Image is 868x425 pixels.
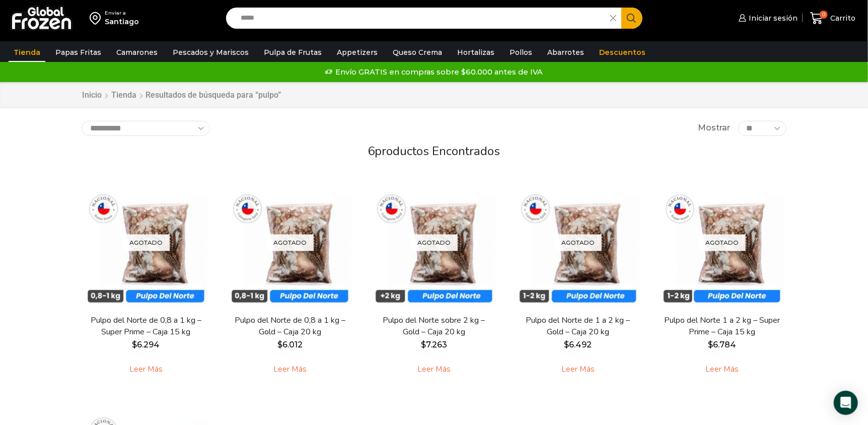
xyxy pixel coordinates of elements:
div: Santiago [105,17,139,27]
a: Pulpa de Frutas [259,43,327,62]
a: Pulpo del Norte de 0,8 a 1 kg – Gold – Caja 20 kg [232,315,348,338]
bdi: 6.492 [564,340,592,349]
h1: Resultados de búsqueda para “pulpo” [146,90,281,100]
a: Tienda [9,43,45,62]
span: Iniciar sesión [746,13,798,23]
a: Tienda [111,90,137,101]
a: Camarones [111,43,163,62]
a: Iniciar sesión [736,8,798,28]
div: Open Intercom Messenger [834,391,858,415]
img: address-field-icon.svg [90,10,105,27]
a: Leé más sobre “Pulpo del Norte 1 a 2 kg - Super Prime - Caja 15 kg” [690,359,754,380]
span: $ [421,340,426,349]
span: $ [708,340,713,349]
bdi: 6.784 [708,340,736,349]
a: Abarrotes [542,43,589,62]
span: productos encontrados [375,143,500,159]
span: Carrito [828,13,855,23]
p: Agotado [554,235,602,251]
a: Pulpo del Norte de 0,8 a 1 kg – Super Prime – Caja 15 kg [88,315,204,338]
nav: Breadcrumb [82,90,281,101]
a: Descuentos [594,43,650,62]
a: Hortalizas [452,43,499,62]
p: Agotado [410,235,458,251]
a: Pulpo del Norte sobre 2 kg – Gold – Caja 20 kg [376,315,492,338]
span: Mostrar [698,122,731,134]
div: Enviar a [105,10,139,17]
a: Pulpo del Norte 1 a 2 kg – Super Prime – Caja 15 kg [664,315,780,338]
button: Search button [621,8,642,29]
select: Pedido de la tienda [82,121,210,136]
a: Inicio [82,90,102,101]
p: Agotado [698,235,746,251]
span: $ [277,340,282,349]
bdi: 6.294 [132,340,160,349]
p: Agotado [122,235,170,251]
a: Pollos [504,43,537,62]
a: Pulpo del Norte de 1 a 2 kg – Gold – Caja 20 kg [520,315,636,338]
a: Appetizers [332,43,383,62]
a: Queso Crema [388,43,447,62]
a: Leé más sobre “Pulpo del Norte de 0,8 a 1 kg - Gold - Caja 20 kg” [258,359,322,380]
bdi: 6.012 [277,340,303,349]
a: Leé más sobre “Pulpo del Norte de 0,8 a 1 kg - Super Prime - Caja 15 kg” [114,359,178,380]
a: Pescados y Mariscos [168,43,254,62]
span: 6 [368,143,375,159]
a: Leé más sobre “Pulpo del Norte sobre 2 kg - Gold - Caja 20 kg” [402,359,466,380]
a: Leé más sobre “Pulpo del Norte de 1 a 2 kg - Gold - Caja 20 kg” [546,359,610,380]
bdi: 7.263 [421,340,447,349]
span: $ [132,340,137,349]
span: 0 [820,11,828,19]
span: $ [564,340,569,349]
p: Agotado [266,235,314,251]
a: 0 Carrito [808,7,858,30]
a: Papas Fritas [50,43,106,62]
